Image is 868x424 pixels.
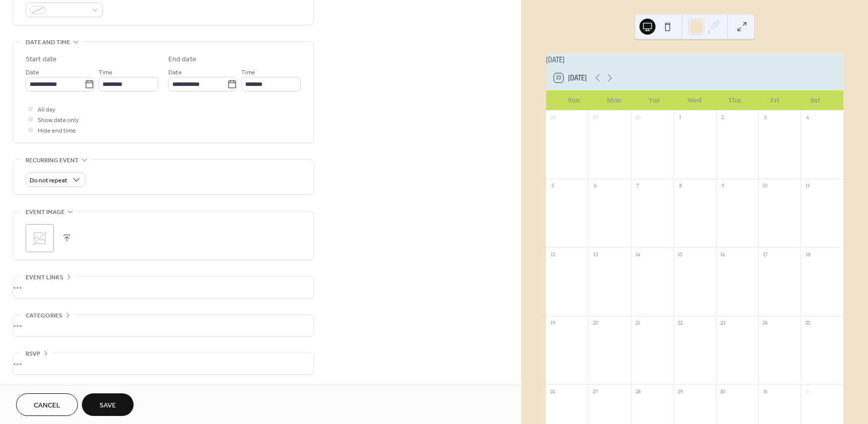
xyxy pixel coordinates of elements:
[13,277,313,298] div: •••
[719,114,726,121] div: 2
[762,319,769,327] div: 24
[804,182,811,189] div: 11
[549,250,557,258] div: 12
[549,182,557,189] div: 5
[591,387,599,395] div: 27
[719,182,726,189] div: 9
[551,71,590,85] button: 23[DATE]
[38,126,76,136] span: Hide end time
[591,182,599,189] div: 6
[168,67,182,78] span: Date
[677,319,684,327] div: 22
[26,155,79,166] span: Recurring event
[30,175,67,186] span: Do not repeat
[804,114,811,121] div: 4
[26,349,40,359] span: RSVP
[677,182,684,189] div: 8
[549,387,557,395] div: 26
[13,315,313,336] div: •••
[26,37,70,48] span: Date and time
[34,400,60,411] span: Cancel
[755,90,795,111] div: Fri
[634,114,641,121] div: 30
[26,272,63,283] span: Event links
[26,310,62,321] span: Categories
[98,67,113,78] span: Time
[762,250,769,258] div: 17
[168,54,196,65] div: End date
[804,250,811,258] div: 18
[26,67,39,78] span: Date
[241,67,255,78] span: Time
[591,114,599,121] div: 29
[26,207,65,218] span: Event image
[16,393,78,416] button: Cancel
[762,114,769,121] div: 3
[634,182,641,189] div: 7
[719,250,726,258] div: 16
[546,54,843,66] div: [DATE]
[13,353,313,374] div: •••
[675,90,715,111] div: Wed
[762,182,769,189] div: 10
[677,114,684,121] div: 1
[549,319,557,327] div: 19
[719,387,726,395] div: 30
[762,387,769,395] div: 31
[634,250,641,258] div: 14
[594,90,634,111] div: Mon
[26,224,54,252] div: ;
[804,319,811,327] div: 25
[38,115,79,126] span: Show date only
[82,393,134,416] button: Save
[634,387,641,395] div: 28
[795,90,835,111] div: Sat
[677,250,684,258] div: 15
[99,400,116,411] span: Save
[634,319,641,327] div: 21
[634,90,675,111] div: Tue
[719,319,726,327] div: 23
[677,387,684,395] div: 29
[804,387,811,395] div: 1
[26,54,57,65] div: Start date
[38,104,55,115] span: All day
[715,90,755,111] div: Thu
[591,250,599,258] div: 13
[549,114,557,121] div: 28
[591,319,599,327] div: 20
[554,90,594,111] div: Sun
